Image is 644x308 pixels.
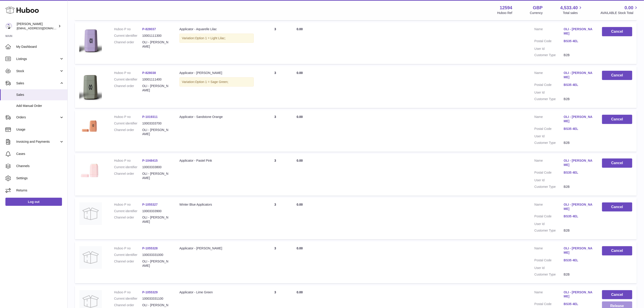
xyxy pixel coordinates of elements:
[560,5,583,15] a: 4,533.40 Total sales
[114,202,142,207] dt: Huboo P no
[534,90,564,95] dt: User Id
[16,140,59,144] span: Invoicing and Payments
[142,27,156,31] a: P-828037
[114,34,142,38] dt: Current identifier
[534,214,564,220] dt: Postal Code
[114,27,142,31] dt: Huboo P no
[564,185,593,189] dd: B2B
[16,152,64,156] span: Cases
[564,27,593,36] a: OLI - [PERSON_NAME]
[114,209,142,213] dt: Current identifier
[534,290,564,300] dt: Name
[564,127,593,131] a: BS35 4EL
[297,290,303,294] span: 0.00
[564,228,593,233] dd: B2B
[179,290,254,294] div: Applicator - Lime Green
[564,258,593,262] a: BS35 4EL
[79,159,102,183] img: 125941757338101.PNG
[142,259,170,268] dd: OLI - [PERSON_NAME]
[16,176,64,180] span: Settings
[179,159,254,163] div: Applicator - Pastel Pink
[17,22,57,30] div: [PERSON_NAME]
[16,115,59,120] span: Orders
[142,297,170,301] dd: 100033331100
[297,159,303,162] span: 0.00
[534,134,564,138] dt: User Id
[179,246,254,251] div: Applicator - [PERSON_NAME]
[564,115,593,123] a: OLI - [PERSON_NAME]
[79,71,102,102] img: 125941691597927.png
[534,266,564,270] dt: User Id
[179,34,254,43] div: Variation:
[142,34,170,38] dd: 10001111300
[142,165,170,169] dd: 10003333800
[258,23,292,64] td: 3
[114,77,142,82] dt: Current identifier
[114,259,142,268] dt: Channel order
[564,83,593,87] a: BS35 4EL
[142,172,170,180] dd: OLI - [PERSON_NAME]
[114,253,142,257] dt: Current identifier
[297,246,303,250] span: 0.00
[625,5,633,11] span: 0.00
[179,77,254,87] div: Variation:
[534,185,564,189] dt: Customer Type
[534,115,564,124] dt: Name
[114,121,142,126] dt: Current identifier
[564,272,593,277] dd: B2B
[602,290,632,299] button: Cancel
[564,53,593,57] dd: B2B
[142,159,158,162] a: P-1048415
[564,39,593,43] a: BS35 4EL
[79,27,102,55] img: 125941691598090.png
[600,5,639,15] a: 0.00 AVAILABLE Stock Total
[142,290,158,294] a: P-1055329
[564,97,593,101] dd: B2B
[114,165,142,169] dt: Current identifier
[564,214,593,218] a: BS35 4EL
[534,71,564,80] dt: Name
[17,26,66,30] span: [EMAIL_ADDRESS][DOMAIN_NAME]
[16,93,64,97] span: Sales
[564,141,593,145] dd: B2B
[534,47,564,51] dt: User Id
[534,141,564,145] dt: Customer Type
[297,115,303,119] span: 0.00
[142,115,158,119] a: P-1019311
[114,159,142,163] dt: Huboo P no
[563,11,583,15] span: Total sales
[530,11,543,15] div: Currency
[5,198,62,206] a: Log out
[602,246,632,255] button: Cancel
[258,242,292,283] td: 3
[258,154,292,195] td: 3
[564,71,593,79] a: OLI - [PERSON_NAME]
[114,215,142,224] dt: Channel order
[602,202,632,212] button: Cancel
[142,71,156,75] a: P-828038
[16,81,59,85] span: Sales
[195,36,226,40] span: Option 1 = Light Lilac;
[114,84,142,92] dt: Channel order
[534,127,564,132] dt: Postal Code
[142,246,158,250] a: P-1055328
[534,83,564,88] dt: Postal Code
[142,128,170,136] dd: OLI - [PERSON_NAME]
[297,71,303,75] span: 0.00
[16,127,64,132] span: Usage
[534,159,564,168] dt: Name
[534,222,564,226] dt: User Id
[114,172,142,180] dt: Channel order
[534,246,564,256] dt: Name
[142,209,170,213] dd: 10003333900
[297,203,303,206] span: 0.00
[534,258,564,264] dt: Postal Code
[16,188,64,193] span: Returns
[16,69,59,73] span: Stock
[142,215,170,224] dd: OLI - [PERSON_NAME]
[142,121,170,126] dd: 10003333700
[602,115,632,124] button: Cancel
[142,84,170,92] dd: OLI - [PERSON_NAME]
[534,178,564,182] dt: User Id
[114,115,142,119] dt: Huboo P no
